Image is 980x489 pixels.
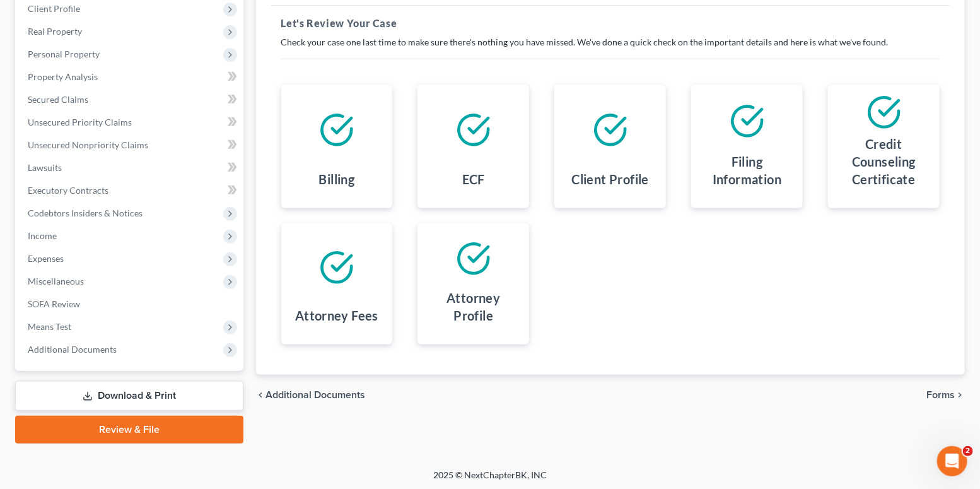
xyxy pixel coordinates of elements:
a: SOFA Review [18,293,243,315]
i: chevron_right [955,390,965,400]
a: chevron_left Additional Documents [256,390,366,400]
a: Download & Print [15,381,243,411]
span: Expenses [28,253,64,264]
span: Income [28,230,57,241]
a: Unsecured Priority Claims [18,111,243,134]
span: Personal Property [28,49,100,59]
i: chevron_left [256,390,266,400]
span: SOFA Review [28,298,80,309]
button: Forms chevron_right [926,390,965,400]
a: Review & File [15,416,243,444]
span: Additional Documents [28,344,117,355]
span: Secured Claims [28,94,88,105]
h4: Credit Counseling Certificate [838,135,930,188]
h4: Billing [319,170,355,188]
span: Client Profile [28,3,80,14]
span: Miscellaneous [28,276,84,286]
p: Check your case one last time to make sure there's nothing you have missed. We've done a quick ch... [281,36,940,49]
span: Codebtors Insiders & Notices [28,208,143,218]
span: Property Analysis [28,71,98,82]
h4: Client Profile [571,170,649,188]
a: Executory Contracts [18,179,243,202]
h5: Let's Review Your Case [281,16,940,31]
span: Lawsuits [28,162,62,173]
span: Real Property [28,26,82,37]
iframe: Intercom live chat [937,446,967,476]
h4: Attorney Fees [295,307,378,324]
a: Unsecured Nonpriority Claims [18,134,243,156]
h4: Filing Information [701,153,793,188]
h4: Attorney Profile [428,289,519,324]
a: Property Analysis [18,66,243,88]
span: Additional Documents [266,390,366,400]
span: Unsecured Nonpriority Claims [28,139,148,150]
span: 2 [963,446,973,456]
span: Executory Contracts [28,185,108,196]
a: Lawsuits [18,156,243,179]
h4: ECF [462,170,485,188]
span: Means Test [28,321,71,332]
span: Unsecured Priority Claims [28,117,132,127]
span: Forms [926,390,955,400]
a: Secured Claims [18,88,243,111]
